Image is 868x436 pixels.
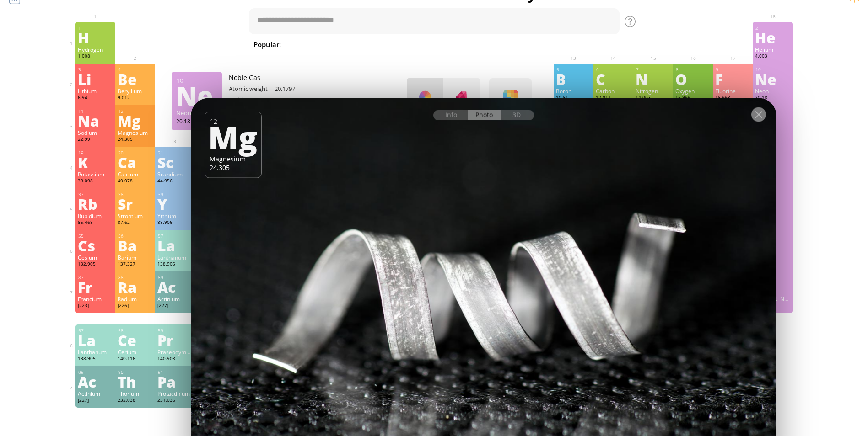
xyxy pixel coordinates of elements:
[176,88,217,103] div: Ne
[118,72,153,86] div: Be
[636,87,671,95] div: Nitrogen
[157,219,193,227] div: 88.906
[78,356,113,363] div: 138.905
[78,136,113,144] div: 22.99
[157,356,193,363] div: 140.908
[78,280,113,294] div: Fr
[596,72,631,86] div: C
[396,44,399,50] sub: 2
[157,390,193,397] div: Protactinium
[636,72,671,86] div: N
[118,170,153,178] div: Calcium
[158,191,193,197] div: 39
[157,170,193,178] div: Scandium
[157,348,193,356] div: Praseodymium
[556,72,591,86] div: B
[158,275,193,281] div: 89
[78,275,113,281] div: 87
[118,328,153,334] div: 58
[78,348,113,356] div: Lanthanum
[253,39,288,51] div: Popular:
[596,87,631,95] div: Carbon
[157,254,193,261] div: Lanthanum
[755,53,790,60] div: 4.003
[118,191,153,197] div: 38
[157,280,193,294] div: Ac
[78,191,113,197] div: 37
[157,295,193,303] div: Actinium
[755,87,790,95] div: Neon
[78,170,113,178] div: Potassium
[275,96,320,104] div: -248.59 °C
[229,85,275,93] div: Atomic weight
[755,30,790,45] div: He
[118,108,153,114] div: 12
[715,95,750,102] div: 18.998
[157,333,193,347] div: Pr
[118,136,153,144] div: 24.305
[78,219,113,227] div: 85.468
[596,95,631,102] div: 12.011
[118,295,153,303] div: Radium
[78,178,113,185] div: 39.098
[437,44,440,50] sub: 4
[475,39,533,50] span: H SO + NaOH
[157,238,193,253] div: La
[78,72,113,86] div: Li
[596,67,631,73] div: 6
[716,67,750,73] div: 9
[210,163,257,172] div: 24.305
[118,275,153,281] div: 88
[425,44,427,50] sub: 2
[385,39,410,50] span: H O
[118,369,153,375] div: 90
[78,295,113,303] div: Francium
[118,254,153,261] div: Barium
[414,39,446,50] span: H SO
[118,233,153,239] div: 56
[78,238,113,253] div: Cs
[636,67,671,73] div: 7
[157,303,193,310] div: [227]
[118,356,153,363] div: 140.116
[118,113,153,128] div: Mg
[275,85,320,93] div: 20.1797
[501,110,534,121] div: 3D
[78,397,113,404] div: [227]
[675,87,711,95] div: Oxygen
[579,39,646,50] span: [MEDICAL_DATA]
[118,280,153,294] div: Ra
[229,96,275,104] div: Melting point
[755,72,790,86] div: Ne
[118,95,153,102] div: 9.012
[556,67,591,73] div: 5
[715,87,750,95] div: Fluorine
[78,261,113,268] div: 132.905
[78,150,113,156] div: 19
[78,53,113,60] div: 1.008
[78,212,113,219] div: Rubidium
[755,67,790,73] div: 10
[433,110,469,121] div: Info
[177,76,217,85] div: 10
[78,129,113,136] div: Sodium
[499,44,501,50] sub: 4
[78,197,113,211] div: Rb
[118,67,153,73] div: 4
[675,72,711,86] div: O
[351,39,382,50] span: Water
[118,390,153,397] div: Thorium
[78,67,113,73] div: 3
[158,233,193,239] div: 57
[78,30,113,45] div: H
[755,25,790,31] div: 2
[449,39,472,50] span: HCl
[78,333,113,347] div: La
[176,117,217,125] div: 20.18
[118,155,153,170] div: Ca
[118,197,153,211] div: Sr
[486,44,489,50] sub: 2
[78,25,113,31] div: 1
[78,369,113,375] div: 89
[78,87,113,95] div: Lithium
